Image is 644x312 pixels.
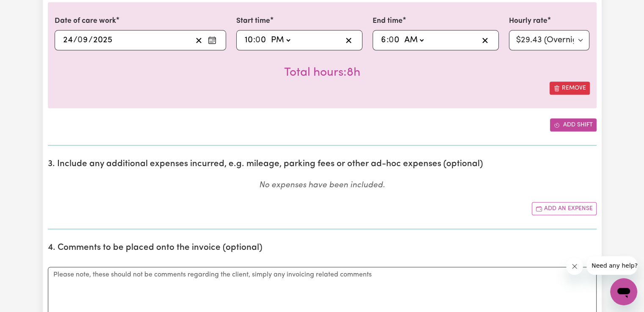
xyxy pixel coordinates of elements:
label: End time [373,16,403,27]
input: -- [256,34,267,47]
button: Add another expense [532,202,597,215]
label: Hourly rate [509,16,547,27]
span: 0 [255,36,260,44]
span: : [253,36,255,45]
h2: 3. Include any additional expenses incurred, e.g. mileage, parking fees or other ad-hoc expenses ... [48,159,597,170]
input: -- [63,34,73,47]
button: Add another shift [550,118,597,131]
span: / [73,36,77,45]
span: / [88,36,93,45]
em: No expenses have been included. [259,181,385,189]
span: Total hours worked: 8 hours [284,67,360,79]
span: Need any help? [5,6,51,13]
input: -- [78,34,88,47]
button: Clear date [192,34,205,47]
iframe: Close message [566,258,583,275]
label: Date of care work [55,16,116,27]
span: 0 [77,36,83,44]
button: Remove this shift [550,82,590,95]
input: -- [389,34,400,47]
input: -- [244,34,253,47]
iframe: Message from company [586,256,637,275]
input: ---- [93,34,113,47]
h2: 4. Comments to be placed onto the invoice (optional) [48,243,597,253]
button: Enter the date of care work [205,34,219,47]
input: -- [381,34,387,47]
label: Start time [236,16,270,27]
span: 0 [389,36,394,44]
span: : [387,36,389,45]
iframe: Button to launch messaging window [610,278,637,305]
